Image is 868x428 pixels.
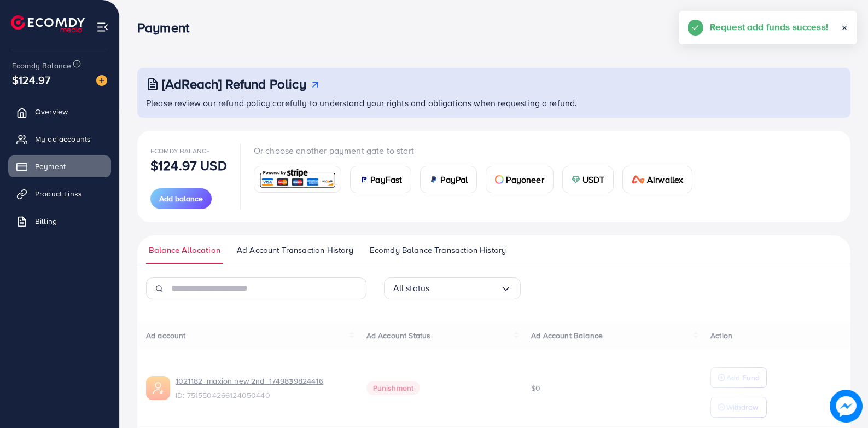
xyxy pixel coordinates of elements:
p: $124.97 USD [150,159,227,172]
span: My ad accounts [35,134,91,144]
p: Please review our refund policy carefully to understand your rights and obligations when requesti... [146,96,844,109]
span: Ecomdy Balance [150,146,210,155]
span: Ad Account Transaction History [237,244,353,256]
img: card [632,175,645,184]
span: $124.97 [12,72,50,88]
span: USDT [582,173,605,186]
h3: [AdReach] Refund Policy [162,76,306,92]
span: Add balance [159,193,203,204]
span: All status [393,280,430,297]
a: cardPayoneer [486,166,553,193]
h5: Request add funds success! [710,20,828,34]
img: menu [96,21,109,33]
span: PayFast [370,173,402,186]
a: My ad accounts [8,128,111,150]
a: cardPayPal [420,166,477,193]
img: image [96,75,107,86]
input: Search for option [429,280,500,297]
a: cardPayFast [350,166,411,193]
a: cardUSDT [562,166,614,193]
img: image [832,392,860,420]
button: Add balance [150,188,212,209]
img: card [429,175,438,184]
p: Or choose another payment gate to start [254,144,702,157]
a: cardAirwallex [622,166,692,193]
a: Payment [8,155,111,177]
span: Overview [35,106,68,117]
h3: Payment [137,20,198,36]
span: Product Links [35,188,82,199]
img: card [359,175,368,184]
a: Billing [8,210,111,232]
span: Ecomdy Balance [12,60,71,71]
a: card [254,166,342,193]
img: card [258,167,338,191]
a: Overview [8,101,111,123]
span: Billing [35,216,57,227]
span: Payment [35,161,66,172]
span: Payoneer [506,173,544,186]
span: PayPal [440,173,468,186]
img: logo [11,15,85,32]
div: Search for option [384,277,521,299]
a: Product Links [8,183,111,205]
img: card [572,175,580,184]
span: Ecomdy Balance Transaction History [370,244,506,256]
img: card [495,175,504,184]
span: Airwallex [647,173,683,186]
span: Balance Allocation [149,244,220,256]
